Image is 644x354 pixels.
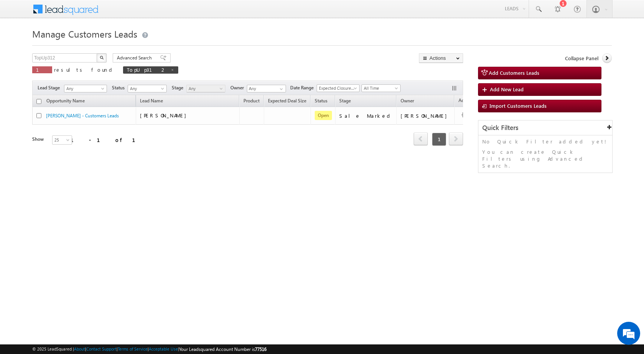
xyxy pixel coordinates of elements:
div: 1 - 1 of 1 [71,135,145,144]
a: Stage [335,97,355,107]
a: 25 [52,135,72,145]
a: Terms of Service [118,346,148,351]
span: 1 [36,66,48,73]
span: prev [414,132,428,145]
span: Owner [401,98,414,104]
span: Expected Closure Date [317,85,357,92]
a: Any [128,85,167,92]
a: All Time [361,84,401,92]
span: Lead Name [136,97,167,107]
span: Date Range [290,84,317,91]
a: Opportunity Name [43,97,89,107]
a: Contact Support [86,346,117,351]
a: prev [414,133,428,145]
button: Actions [419,53,463,63]
img: Search [100,56,103,59]
a: [PERSON_NAME] - Customers Leads [46,113,119,119]
span: Collapse Panel [565,55,598,62]
div: Show [32,136,46,143]
span: 25 [53,137,73,143]
span: Any [187,85,223,92]
span: 1 [432,133,446,146]
span: Opportunity Name [46,98,85,104]
a: Status [311,97,331,107]
span: Advanced Search [117,54,154,61]
span: Owner [230,84,247,91]
span: Open [315,111,332,120]
span: 77516 [255,346,266,352]
span: Actions [455,96,478,106]
a: About [74,346,85,351]
span: All Time [362,85,398,92]
div: Quick Filters [478,120,612,135]
span: Status [112,84,128,91]
span: Any [64,85,104,92]
span: Manage Customers Leads [32,28,137,40]
span: Expected Deal Size [268,98,306,104]
span: Lead Stage [38,84,63,91]
p: No Quick Filter added yet! [482,138,608,145]
a: Acceptable Use [149,346,178,351]
p: You can create Quick Filters using Advanced Search. [482,148,608,169]
span: Stage [339,98,351,104]
span: TopUp312 [127,66,167,73]
span: Import Customers Leads [490,102,547,109]
a: Show All Items [276,85,285,93]
span: Your Leadsquared Account Number is [179,346,266,352]
a: Expected Closure Date [317,84,360,92]
a: next [449,133,463,145]
span: results found [54,66,115,73]
span: Add Customers Leads [489,69,539,76]
a: Any [64,85,107,92]
span: next [449,132,463,145]
div: Sale Marked [339,112,393,119]
span: © 2025 LeadSquared | | | | | [32,346,266,353]
input: Type to Search [247,85,286,92]
span: Add New Lead [490,86,524,92]
span: Product [243,98,260,104]
div: [PERSON_NAME] [401,112,451,119]
input: Check all records [36,99,41,104]
span: Any [128,85,164,92]
span: [PERSON_NAME] [140,112,190,119]
a: Any [186,85,225,92]
span: Stage [172,84,186,91]
a: Expected Deal Size [264,97,310,107]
